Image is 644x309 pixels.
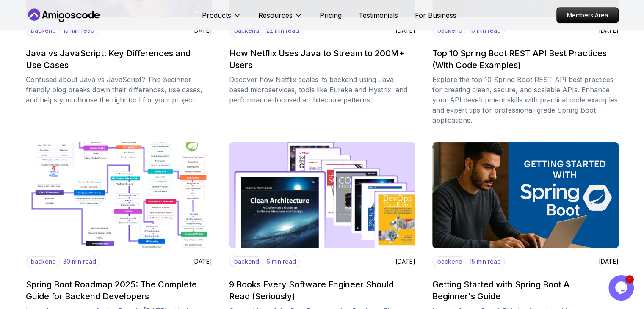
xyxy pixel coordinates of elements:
p: 30 min read [63,257,96,266]
p: 22 min read [266,26,299,35]
a: Testimonials [359,10,398,20]
p: Explore the top 10 Spring Boot REST API best practices for creating clean, secure, and scalable A... [432,74,619,125]
p: Confused about Java vs JavaScript? This beginner-friendly blog breaks down their differences, use... [26,74,212,105]
p: backend [434,25,466,36]
p: [DATE] [192,26,212,35]
img: image [229,142,415,248]
p: backend [27,256,60,267]
h2: 9 Books Every Software Engineer Should Read (Seriously) [229,279,410,302]
button: Resources [258,10,303,27]
a: Pricing [320,10,342,20]
p: backend [27,25,60,36]
a: Members Area [556,7,619,23]
p: [DATE] [599,26,619,35]
p: [DATE] [395,257,415,266]
h2: Top 10 Spring Boot REST API Best Practices (With Code Examples) [432,47,614,71]
img: image [26,142,212,248]
h2: Java vs JavaScript: Key Differences and Use Cases [26,47,207,71]
p: Resources [258,10,293,20]
p: 15 min read [470,257,501,266]
a: For Business [415,10,456,20]
p: Members Area [557,8,618,23]
p: [DATE] [599,257,619,266]
p: [DATE] [192,257,212,266]
p: 6 min read [266,257,296,266]
p: backend [434,256,466,267]
p: backend [230,25,263,36]
img: image [432,142,619,248]
h2: Getting Started with Spring Boot A Beginner's Guide [432,279,614,302]
h2: Spring Boot Roadmap 2025: The Complete Guide for Backend Developers [26,279,207,302]
p: 15 min read [63,26,94,35]
iframe: chat widget [608,275,636,301]
button: Products [202,10,241,27]
p: 15 min read [470,26,501,35]
p: backend [230,256,263,267]
p: [DATE] [395,26,415,35]
h2: How Netflix Uses Java to Stream to 200M+ Users [229,47,410,71]
p: Products [202,10,231,20]
p: Discover how Netflix scales its backend using Java-based microservices, tools like Eureka and Hys... [229,74,415,105]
